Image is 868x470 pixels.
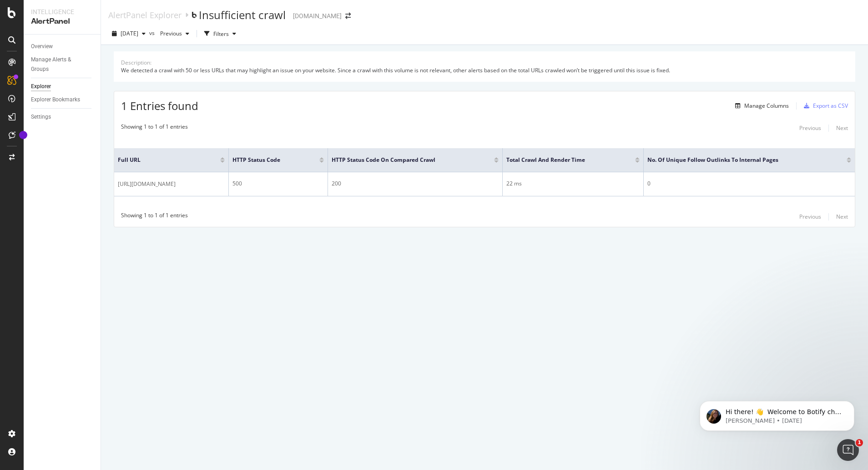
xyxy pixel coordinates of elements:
[799,123,821,134] button: Previous
[213,30,229,38] div: Filters
[31,42,53,51] div: Overview
[836,213,848,220] div: Next
[31,55,86,74] div: Manage Alerts & Groups
[647,156,833,164] span: No. of Unique Follow Outlinks to Internal Pages
[31,95,80,105] div: Explorer Bookmarks
[799,211,821,222] button: Previous
[121,123,188,134] div: Showing 1 to 1 of 1 entries
[149,29,156,37] span: vs
[156,26,193,41] button: Previous
[31,7,93,16] div: Intelligence
[31,82,51,91] div: Explorer
[199,7,286,23] div: Insufficient crawl
[31,82,94,91] a: Explorer
[121,98,198,113] span: 1 Entries found
[232,156,306,164] span: HTTP Status Code
[121,66,848,74] div: We detected a crawl with 50 or less URLs that may highlight an issue on your website. Since a cra...
[837,439,859,461] iframe: Intercom live chat
[31,55,94,74] a: Manage Alerts & Groups
[744,102,789,110] div: Manage Columns
[108,26,149,41] button: [DATE]
[118,156,207,164] span: Full URL
[31,95,94,105] a: Explorer Bookmarks
[506,156,621,164] span: Total Crawl and Render Time
[506,180,640,188] div: 22 ms
[201,26,240,41] button: Filters
[799,213,821,220] div: Previous
[31,112,94,122] a: Settings
[293,11,342,20] div: [DOMAIN_NAME]
[31,16,93,27] div: AlertPanel
[647,180,851,188] div: 0
[118,180,176,189] span: [URL][DOMAIN_NAME]
[856,439,863,446] span: 1
[121,59,151,66] div: Description:
[332,156,480,164] span: HTTP Status Code On Compared Crawl
[813,102,848,110] div: Export as CSV
[19,131,27,139] div: Tooltip anchor
[332,180,499,188] div: 200
[836,211,848,222] button: Next
[121,30,138,37] span: 2025 Sep. 23rd
[836,124,848,132] div: Next
[836,123,848,134] button: Next
[156,30,182,37] span: Previous
[800,99,848,113] button: Export as CSV
[31,42,94,51] a: Overview
[108,10,182,20] a: AlertPanel Explorer
[121,211,188,222] div: Showing 1 to 1 of 1 entries
[31,112,51,122] div: Settings
[686,382,868,445] iframe: Intercom notifications message
[232,180,324,188] div: 500
[345,13,351,19] div: arrow-right-arrow-left
[732,100,789,111] button: Manage Columns
[799,124,821,132] div: Previous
